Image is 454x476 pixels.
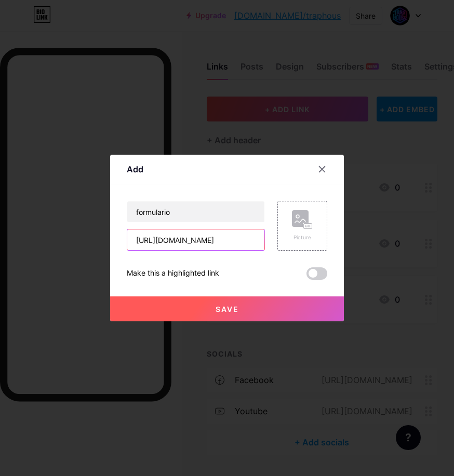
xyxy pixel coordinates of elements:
div: Make this a highlighted link [127,267,219,280]
span: Save [216,305,239,314]
input: URL [127,229,264,250]
button: Save [110,296,344,321]
input: Title [127,201,264,222]
div: Picture [292,234,313,241]
div: Add [127,163,143,175]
